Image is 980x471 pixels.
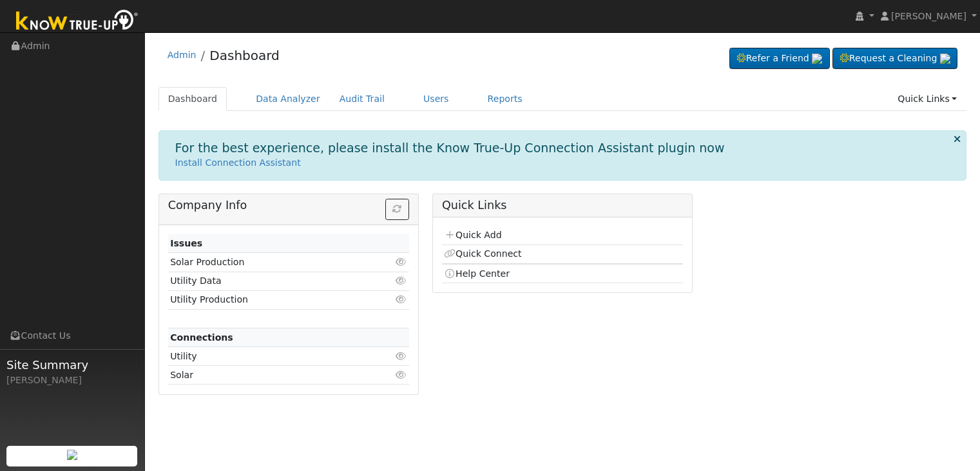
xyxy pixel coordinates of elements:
span: Site Summary [6,356,138,374]
td: Utility [168,347,370,366]
a: Refer a Friend [729,48,830,70]
a: Request a Cleaning [832,48,957,70]
a: Dashboard [159,87,227,111]
a: Quick Add [444,230,501,240]
a: Reports [478,87,532,111]
a: Install Connection Assistant [175,157,301,168]
h1: For the best experience, please install the Know True-Up Connection Assistant plugin now [175,141,725,155]
a: Help Center [444,268,510,279]
h5: Company Info [168,199,409,212]
div: [PERSON_NAME] [6,374,138,387]
a: Dashboard [209,48,280,63]
img: Know True-Up [10,7,145,36]
a: Quick Connect [444,248,521,259]
img: retrieve [67,450,77,460]
i: Click to view [396,276,407,285]
td: Solar Production [168,253,370,272]
a: Users [414,87,459,111]
td: Utility Production [168,290,370,309]
span: [PERSON_NAME] [891,11,966,21]
img: retrieve [940,54,950,64]
td: Utility Data [168,272,370,290]
strong: Issues [170,238,202,248]
img: retrieve [812,54,822,64]
a: Data Analyzer [246,87,330,111]
a: Audit Trail [330,87,394,111]
strong: Connections [170,332,233,343]
a: Admin [168,50,197,60]
i: Click to view [396,295,407,304]
i: Click to view [396,370,407,379]
h5: Quick Links [442,199,683,212]
a: Quick Links [888,87,966,111]
i: Click to view [396,257,407,266]
td: Solar [168,366,370,385]
i: Click to view [396,352,407,361]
